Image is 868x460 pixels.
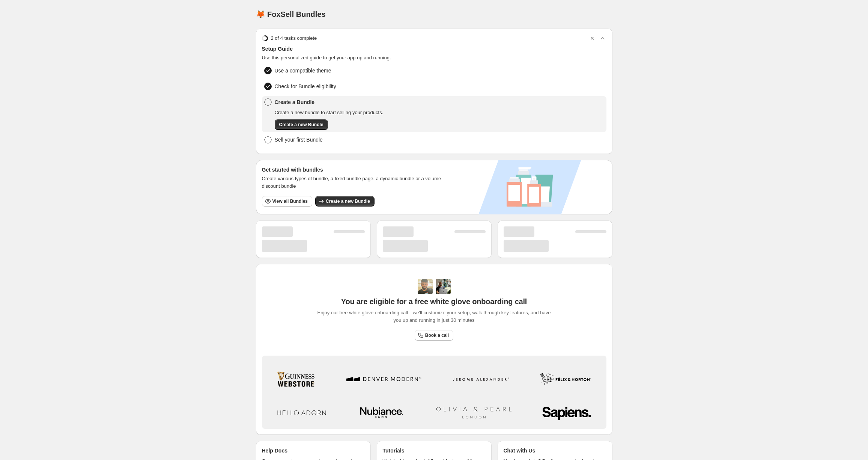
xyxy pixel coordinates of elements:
span: Setup Guide [262,45,606,53]
h3: Get started with bundles [262,166,448,173]
img: Adi [418,279,433,294]
span: 2 of 4 tasks complete [271,35,317,42]
span: You are eligible for a free white glove onboarding call [341,297,527,306]
a: Book a call [415,330,453,341]
span: Create a new Bundle [279,122,323,128]
span: Create a new Bundle [326,198,370,204]
span: Book a call [425,332,449,338]
span: Enjoy our free white glove onboarding call—we'll customize your setup, walk through key features,... [313,309,555,324]
span: Create a new bundle to start selling your products. [275,109,384,116]
span: View all Bundles [272,198,308,204]
p: Help Docs [262,447,287,454]
button: Create a new Bundle [275,119,328,130]
img: Prakhar [436,279,451,294]
span: Use this personalized guide to get your app up and running. [262,54,606,62]
span: Check for Bundle eligibility [275,83,336,90]
span: Create a Bundle [275,98,384,106]
span: Sell your first Bundle [275,136,323,143]
h1: 🦊 FoxSell Bundles [256,10,326,19]
p: Chat with Us [504,447,536,454]
span: Use a compatible theme [275,67,331,74]
button: Create a new Bundle [315,196,375,207]
p: Tutorials [383,447,405,454]
span: Create various types of bundle, a fixed bundle page, a dynamic bundle or a volume discount bundle [262,175,448,190]
button: View all Bundles [262,196,312,207]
